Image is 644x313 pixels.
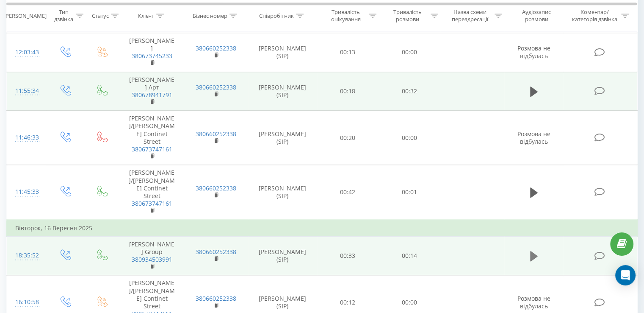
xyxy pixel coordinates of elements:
[132,255,172,263] a: 380934503991
[193,12,227,20] div: Бізнес номер
[386,9,428,23] div: Тривалість розмови
[569,9,619,23] div: Коментар/категорія дзвінка
[248,165,317,220] td: [PERSON_NAME] (SIP)
[379,111,440,165] td: 00:00
[512,9,561,23] div: Аудіозапис розмови
[15,184,38,200] div: 11:45:33
[317,33,379,72] td: 00:13
[15,83,38,99] div: 11:55:34
[7,220,638,237] td: Вівторок, 16 Вересня 2025
[15,129,38,146] div: 11:46:33
[132,145,172,153] a: 380673747161
[53,9,73,23] div: Тип дзвінка
[248,33,317,72] td: [PERSON_NAME] (SIP)
[196,248,236,256] a: 380660252338
[120,236,184,275] td: [PERSON_NAME] Group
[15,247,38,264] div: 18:35:52
[196,130,236,138] a: 380660252338
[248,72,317,111] td: [PERSON_NAME] (SIP)
[15,44,38,61] div: 12:03:43
[317,236,379,275] td: 00:33
[517,294,550,310] span: Розмова не відбулась
[248,111,317,165] td: [PERSON_NAME] (SIP)
[317,111,379,165] td: 00:20
[248,236,317,275] td: [PERSON_NAME] (SIP)
[120,165,184,220] td: [PERSON_NAME]/[PERSON_NAME] Continet Street
[196,294,236,302] a: 380660252338
[379,236,440,275] td: 00:14
[448,9,492,23] div: Назва схеми переадресації
[379,165,440,220] td: 00:01
[4,12,47,20] div: [PERSON_NAME]
[196,83,236,91] a: 380660252338
[196,44,236,52] a: 380660252338
[132,199,172,207] a: 380673747161
[615,265,636,285] div: Open Intercom Messenger
[138,12,154,20] div: Клієнт
[317,72,379,111] td: 00:18
[120,111,184,165] td: [PERSON_NAME]/[PERSON_NAME] Continet Street
[15,294,38,310] div: 16:10:58
[120,33,184,72] td: [PERSON_NAME]
[132,52,172,60] a: 380673745233
[92,12,109,20] div: Статус
[196,184,236,192] a: 380660252338
[325,9,367,23] div: Тривалість очікування
[317,165,379,220] td: 00:42
[259,12,294,20] div: Співробітник
[379,72,440,111] td: 00:32
[379,33,440,72] td: 00:00
[517,130,550,145] span: Розмова не відбулась
[132,91,172,99] a: 380678941791
[517,44,550,60] span: Розмова не відбулась
[120,72,184,111] td: [PERSON_NAME] Арт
